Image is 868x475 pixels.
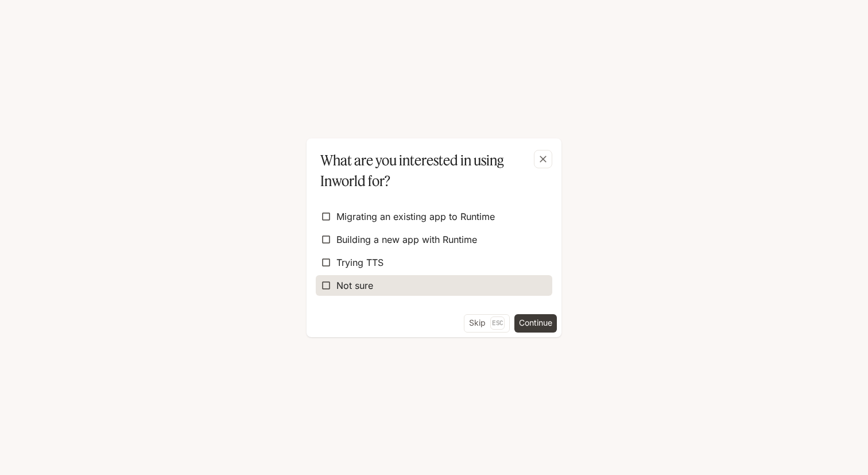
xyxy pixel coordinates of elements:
button: SkipEsc [464,314,510,333]
span: Building a new app with Runtime [336,233,477,246]
span: Trying TTS [336,256,383,269]
button: Continue [514,314,557,333]
span: Migrating an existing app to Runtime [336,210,495,223]
span: Not sure [336,279,373,292]
p: Esc [490,316,505,329]
p: What are you interested in using Inworld for? [320,150,543,191]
